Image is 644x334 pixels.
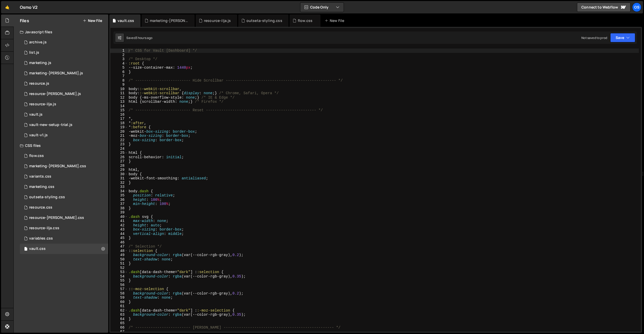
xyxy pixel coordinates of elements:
[110,100,128,104] div: 13
[110,261,128,266] div: 51
[110,240,128,245] div: 46
[136,36,153,40] div: 3 hours ago
[29,92,81,96] div: resource-[PERSON_NAME].js
[110,113,128,117] div: 16
[110,202,128,206] div: 37
[246,18,282,23] div: outseta-styling.css
[29,81,49,86] div: resource.js
[110,296,128,300] div: 59
[20,47,108,58] div: 16596/45151.js
[110,181,128,185] div: 32
[29,71,83,76] div: marketing-[PERSON_NAME].js
[110,253,128,257] div: 49
[110,168,128,172] div: 29
[110,70,128,74] div: 6
[150,18,188,23] div: marketing-[PERSON_NAME].js
[110,138,128,142] div: 22
[29,102,56,107] div: resource-ilja.js
[29,61,51,65] div: marketing.js
[110,330,128,334] div: 67
[20,68,108,78] div: 16596/45424.js
[29,50,39,55] div: list.js
[20,89,108,99] div: 16596/46194.js
[20,171,108,182] div: 16596/45511.css
[300,3,344,12] button: Code Only
[110,108,128,113] div: 15
[110,321,128,325] div: 65
[110,236,128,240] div: 45
[110,104,128,108] div: 14
[29,205,52,210] div: resource.css
[20,244,108,254] div: 16596/45153.css
[20,233,108,244] div: 16596/45154.css
[29,164,86,169] div: marketing-[PERSON_NAME].css
[20,182,108,192] div: 16596/45446.css
[20,109,108,120] div: 16596/45133.js
[110,232,128,236] div: 44
[110,66,128,70] div: 5
[110,57,128,61] div: 3
[110,134,128,138] div: 21
[110,193,128,198] div: 35
[577,3,631,12] a: Connect to Webflow
[20,18,29,23] h2: Files
[110,53,128,57] div: 2
[20,223,108,233] div: 16596/46198.css
[1,1,14,13] a: 🤙
[110,151,128,155] div: 25
[20,4,38,10] div: Osmo V2
[20,151,108,161] div: 16596/47552.css
[110,206,128,211] div: 38
[29,40,47,45] div: archive.js
[610,33,635,42] button: Save
[29,185,54,189] div: marketing.css
[110,130,128,134] div: 20
[110,125,128,130] div: 19
[110,189,128,194] div: 34
[110,249,128,253] div: 48
[20,192,108,202] div: 16596/45156.css
[298,18,312,23] div: flow.css
[29,133,48,138] div: vault-v1.js
[110,61,128,66] div: 4
[110,117,128,121] div: 17
[325,18,346,23] div: New File
[29,226,59,230] div: resource-ilja.css
[110,159,128,164] div: 27
[20,130,108,140] div: 16596/45132.js
[20,78,108,89] div: 16596/46183.js
[110,142,128,147] div: 23
[20,202,108,213] div: 16596/46199.css
[632,3,641,12] a: Os
[110,185,128,189] div: 33
[110,147,128,151] div: 24
[14,140,108,151] div: CSS files
[29,246,46,251] div: vault.css
[20,58,108,68] div: 16596/45422.js
[110,279,128,283] div: 55
[110,244,128,249] div: 47
[110,304,128,308] div: 61
[110,270,128,274] div: 53
[110,219,128,223] div: 41
[110,91,128,96] div: 11
[110,155,128,160] div: 26
[118,18,134,23] div: vault.css
[110,300,128,304] div: 60
[110,121,128,125] div: 18
[110,308,128,313] div: 62
[110,313,128,317] div: 63
[110,87,128,91] div: 10
[29,236,53,241] div: variables.css
[29,174,51,179] div: variants.css
[110,223,128,228] div: 42
[14,27,108,37] div: Javascript files
[20,120,108,130] div: 16596/45152.js
[110,227,128,232] div: 43
[110,283,128,287] div: 56
[110,215,128,219] div: 40
[110,172,128,177] div: 30
[20,161,108,171] div: 16596/46284.css
[110,164,128,168] div: 28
